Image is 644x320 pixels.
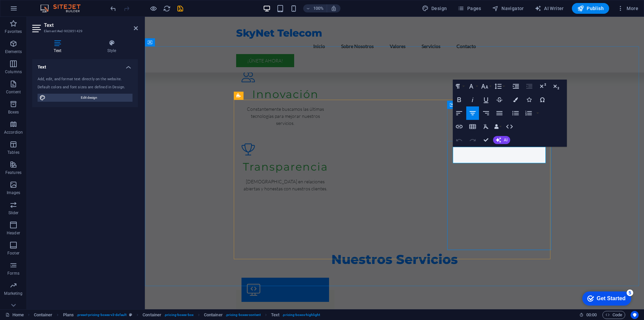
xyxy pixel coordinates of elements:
[509,106,522,120] button: Unordered List
[493,120,502,133] button: Data Bindings
[493,106,506,120] button: Align Justify
[453,93,466,106] button: Bold (Ctrl+B)
[109,5,117,12] i: Undo: Change text (Ctrl+Z)
[536,93,549,106] button: Special Characters
[163,4,171,12] button: reload
[5,49,22,54] p: Elements
[550,80,562,93] button: Subscript
[523,80,536,93] button: Decrease Indent
[455,3,484,14] button: Pages
[38,77,132,82] div: Add, edit, and format text directly on the website.
[225,311,261,319] span: . pricing-boxes-content
[44,22,138,28] h2: Text
[523,93,535,106] button: Icons
[39,4,89,12] img: Editor Logo
[503,120,516,133] button: HTML
[313,4,324,12] h6: 100%
[86,40,138,54] h4: Style
[579,311,597,319] h6: Session time
[480,106,492,120] button: Align Right
[149,4,157,12] button: Click here to leave preview mode and continue editing
[7,150,19,155] p: Tables
[536,80,549,93] button: Superscript
[32,40,86,54] h4: Text
[5,69,22,75] p: Columns
[176,4,184,12] button: save
[32,59,138,71] h4: Text
[109,4,117,12] button: undo
[504,138,507,142] span: AI
[271,311,279,319] span: Click to select. Double-click to edit
[7,250,19,256] p: Footer
[493,136,510,144] button: AI
[522,106,535,120] button: Ordered List
[303,4,327,12] button: 100%
[480,133,492,147] button: Confirm (Ctrl+⏎)
[63,311,74,319] span: Click to select. Double-click to edit
[4,3,53,17] div: Get Started 5 items remaining, 0% complete
[176,5,184,12] i: Save (Ctrl+S)
[466,120,479,133] button: Insert Table
[44,28,124,34] h3: Element #ed-902851429
[38,94,132,102] button: Edit design
[586,311,597,319] span: 00 00
[605,311,622,319] span: Code
[466,80,479,93] button: Font Family
[489,3,527,14] button: Navigator
[331,5,337,11] i: On resize automatically adjust zoom level to fit chosen device.
[48,1,55,8] div: 5
[466,106,479,120] button: Align Center
[509,80,522,93] button: Increase Indent
[480,80,492,93] button: Font Size
[535,5,564,12] span: AI Writer
[7,230,20,236] p: Header
[535,106,540,120] button: Ordered List
[7,271,19,276] p: Forms
[6,89,21,95] p: Content
[602,311,625,319] button: Code
[453,133,466,147] button: Undo (Ctrl+Z)
[5,29,22,34] p: Favorites
[631,311,639,319] button: Usercentrics
[492,5,524,12] span: Navigator
[8,210,19,216] p: Slider
[419,3,450,14] button: Design
[163,5,171,12] i: Reload page
[577,5,604,12] span: Publish
[509,93,522,106] button: Colors
[4,291,22,296] p: Marketing
[38,85,132,90] div: Default colors and font sizes are defined in Design.
[453,120,466,133] button: Insert Link
[453,80,466,93] button: Paragraph Format
[493,93,506,106] button: Strikethrough
[143,311,161,319] span: Click to select. Double-click to edit
[282,311,320,319] span: . pricing-boxes-highlight
[164,311,194,319] span: . pricing-boxes-box
[532,3,567,14] button: AI Writer
[18,7,47,13] div: Get Started
[5,170,21,175] p: Features
[8,109,19,115] p: Boxes
[129,313,132,317] i: This element is a customizable preset
[419,3,450,14] div: Design (Ctrl+Alt+Y)
[48,94,130,102] span: Edit design
[453,106,466,120] button: Align Left
[493,80,506,93] button: Line Height
[34,311,320,319] nav: breadcrumb
[480,120,492,133] button: Clear Formatting
[458,5,481,12] span: Pages
[422,5,447,12] span: Design
[76,311,126,319] span: . preset-pricing-boxes-v3-default
[204,311,223,319] span: Click to select. Double-click to edit
[4,130,23,135] p: Accordion
[614,3,641,14] button: More
[5,311,24,319] a: Click to cancel selection. Double-click to open Pages
[572,3,609,14] button: Publish
[7,190,20,195] p: Images
[466,93,479,106] button: Italic (Ctrl+I)
[617,5,638,12] span: More
[591,312,592,317] span: :
[466,133,479,147] button: Redo (Ctrl+Shift+Z)
[34,311,53,319] span: Click to select. Double-click to edit
[480,93,492,106] button: Underline (Ctrl+U)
